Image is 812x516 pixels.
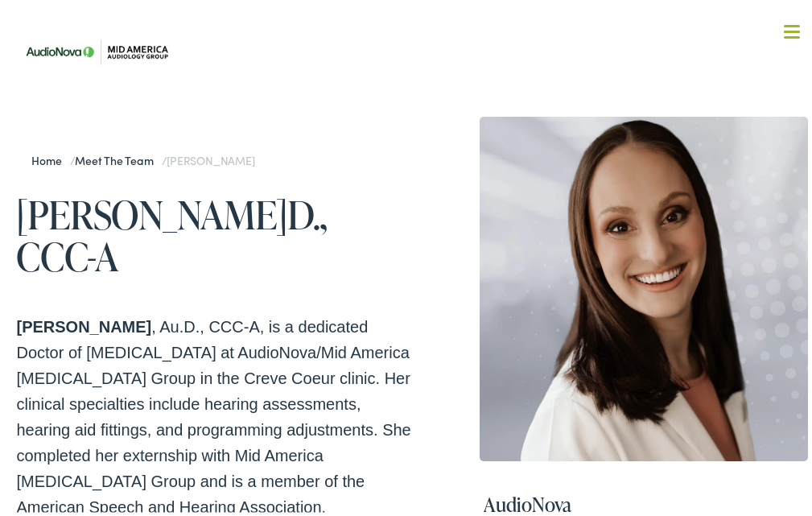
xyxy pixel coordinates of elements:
[28,64,807,114] a: What We Offer
[16,314,151,332] strong: [PERSON_NAME]
[16,310,412,516] p: , Au.D., CCC-A, is a dedicated Doctor of [MEDICAL_DATA] at AudioNova/Mid America [MEDICAL_DATA] G...
[167,148,254,164] span: [PERSON_NAME]
[16,189,412,275] h1: [PERSON_NAME]D., CCC-A
[31,148,69,164] a: Home
[75,148,161,164] a: Meet the Team
[31,148,254,164] span: / /
[484,489,804,513] h4: AudioNova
